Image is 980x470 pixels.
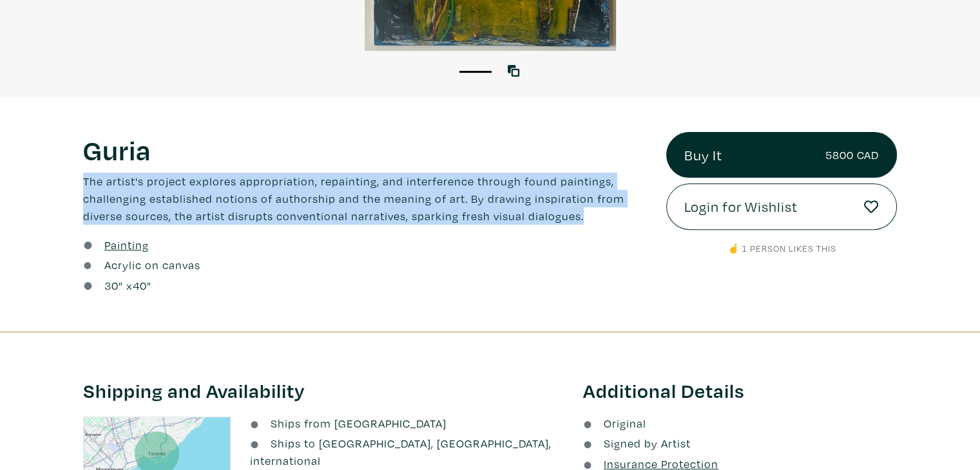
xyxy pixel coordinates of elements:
[133,278,147,293] span: 40
[666,183,897,230] a: Login for Wishlist
[104,256,200,274] a: Acrylic on canvas
[104,278,119,293] span: 30
[825,146,879,164] small: 5800 CAD
[83,173,647,225] p: The artist's project explores appropriation, repainting, and interference through found paintings...
[666,132,897,178] a: Buy It5800 CAD
[684,196,798,218] span: Login for Wishlist
[459,71,492,73] button: 1 of 1
[104,277,151,294] div: " x "
[83,379,564,403] h3: Shipping and Availability
[583,379,897,403] h3: Additional Details
[83,132,647,167] h1: Guria
[250,435,564,469] li: Ships to [GEOGRAPHIC_DATA], [GEOGRAPHIC_DATA], international
[666,241,897,256] p: ☝️ 1 person likes this
[104,238,149,252] u: Painting
[104,236,149,254] a: Painting
[583,415,897,432] li: Original
[583,435,897,452] li: Signed by Artist
[250,415,564,432] li: Ships from [GEOGRAPHIC_DATA]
